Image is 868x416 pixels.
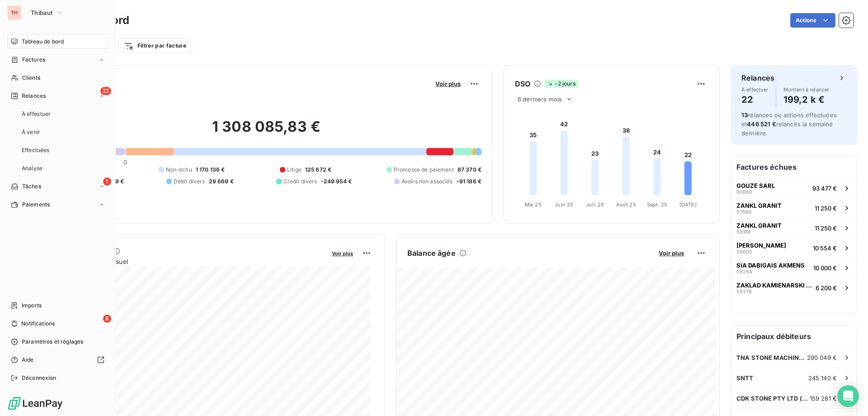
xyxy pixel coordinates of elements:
span: Montant à relancer [783,87,830,92]
span: 159 281 € [810,395,837,402]
span: GOUZE SARL [736,182,775,189]
span: Thibaut [31,9,52,16]
span: 290 049 € [807,354,837,361]
span: Crédit divers [283,177,317,186]
div: Open Intercom Messenger [837,385,859,407]
button: ZANKL GRANIT5818811 250 € [731,218,857,238]
span: Déconnexion [22,374,57,382]
span: Litige [287,166,302,174]
span: 1 170 136 € [196,166,225,174]
button: [PERSON_NAME]5869510 554 € [731,238,857,258]
span: Aide [22,356,34,364]
div: TH [7,5,22,20]
span: 22 [100,87,111,95]
span: CDK STONE PTY LTD ([GEOGRAPHIC_DATA]) [736,395,810,402]
tspan: Août 25 [616,201,636,208]
span: 6 200 € [816,284,837,292]
button: SIA DABIGAIS AKMENS5926410 000 € [731,258,857,277]
span: 58378 [736,289,752,294]
h4: 199,2 k € [783,92,830,107]
tspan: Juin 25 [555,201,573,208]
img: Logo LeanPay [7,396,63,411]
span: À effectuer [741,87,769,92]
span: 125 672 € [305,166,331,174]
span: 58695 [736,249,752,254]
span: Chiffre d'affaires mensuel [51,257,325,266]
span: 11 250 € [815,205,837,212]
span: 10 000 € [813,264,837,272]
span: Tâches [22,182,41,191]
span: Effectuées [22,146,50,154]
tspan: Mai 25 [525,201,542,208]
span: 59264 [736,269,752,274]
span: Voir plus [332,250,353,257]
span: Factures [22,56,45,64]
span: TNA STONE MACHINERY INC. [736,354,807,361]
span: Avoirs non associés [401,177,453,186]
span: 8 [103,315,111,323]
span: Promesse de paiement [394,166,454,174]
span: Paramètres et réglages [22,338,83,346]
span: Tableau de bord [22,38,64,46]
span: 29 669 € [209,177,234,186]
span: -249 954 € [321,177,352,186]
span: ZANKL GRANIT [736,202,782,209]
h6: Principaux débiteurs [731,325,857,347]
span: ZANKL GRANIT [736,222,782,229]
button: GOUZE SARL6086693 477 € [731,178,857,198]
button: Actions [790,13,835,28]
a: Aide [7,353,108,367]
span: 13 [741,111,748,119]
span: ZAKLAD KAMIENARSKI [PERSON_NAME] [736,282,812,289]
span: SNTT [736,374,754,382]
span: À effectuer [22,110,51,118]
span: 10 554 € [813,244,837,252]
span: Voir plus [435,80,461,87]
span: -91 186 € [457,177,481,186]
button: ZAKLAD KAMIENARSKI [PERSON_NAME]583786 200 € [731,277,857,297]
span: SIA DABIGAIS AKMENS [736,262,805,269]
span: [PERSON_NAME] [736,242,786,249]
span: Débit divers [174,177,205,186]
span: relances ou actions effectuées et relancés la semaine dernière. [741,111,837,137]
span: 446 521 € [747,120,776,128]
span: Analyse [22,164,42,172]
span: Clients [22,74,40,82]
button: Voir plus [433,80,463,88]
span: 245 140 € [808,374,837,382]
span: Imports [22,301,42,310]
span: 60866 [736,189,752,195]
tspan: [DATE] [679,201,697,208]
tspan: Sept. 25 [647,201,667,208]
span: 57686 [736,209,752,215]
button: Voir plus [329,249,356,257]
span: 0 [123,158,127,166]
h2: 1 308 085,83 € [51,118,481,145]
span: 6 derniers mois [518,96,562,103]
h6: Factures échues [731,156,857,178]
span: 1 [103,177,111,186]
h6: Relances [741,72,774,83]
span: -2 jours [545,80,578,88]
span: Relances [22,92,46,100]
span: 58188 [736,229,751,234]
button: ZANKL GRANIT5768611 250 € [731,198,857,218]
span: À venir [22,128,40,136]
span: Paiements [22,201,50,209]
span: 87 370 € [458,166,481,174]
span: 11 250 € [815,225,837,232]
span: Non-échu [166,166,192,174]
button: Filtrer par facture [118,38,192,53]
h6: Balance âgée [407,248,456,258]
h4: 22 [741,92,769,107]
tspan: Juil. 25 [586,201,604,208]
span: Voir plus [659,249,684,257]
span: 93 477 € [812,185,837,192]
button: Voir plus [656,249,687,257]
span: Notifications [21,320,55,328]
h6: DSO [515,78,530,89]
